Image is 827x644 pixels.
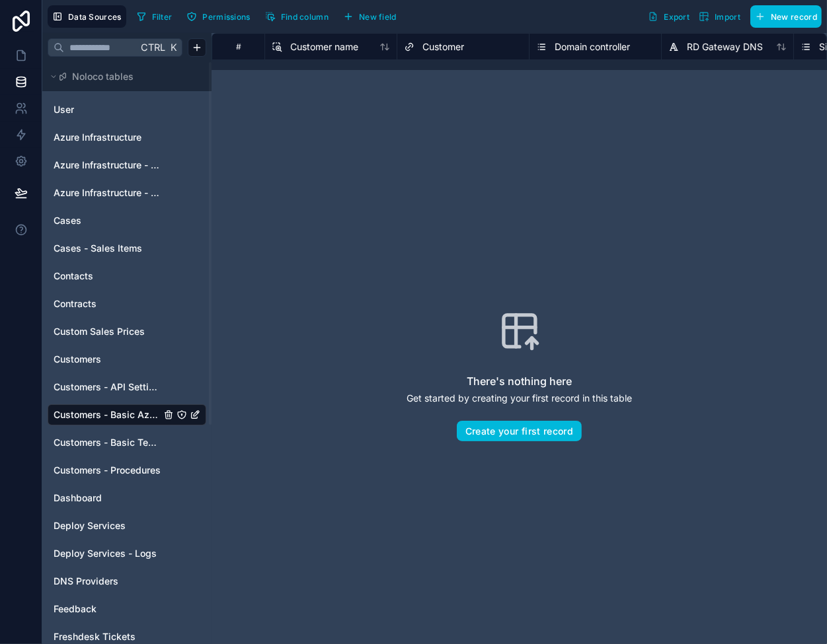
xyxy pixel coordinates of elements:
[457,421,582,442] button: Create your first record
[48,376,206,398] div: Customers - API Settings
[422,40,464,54] span: Customer
[260,7,333,26] button: Find column
[54,103,161,116] a: User
[48,238,206,259] div: Cases - Sales Items
[48,210,206,231] div: Cases
[54,214,81,227] span: Cases
[48,266,206,287] div: Contacts
[359,12,397,22] span: New field
[54,269,93,283] span: Contacts
[54,325,145,338] span: Custom Sales Prices
[54,464,161,477] a: Customers - Procedures
[182,7,255,26] button: Permissions
[48,321,206,342] div: Custom Sales Prices
[54,131,161,144] a: Azure Infrastructure
[182,7,260,26] a: Permissions
[152,12,173,22] span: Filter
[54,242,161,255] a: Cases - Sales Items
[54,325,161,338] a: Custom Sales Prices
[48,404,206,425] div: Customers - Basic Azure Info
[54,186,161,199] a: Azure Infrastructure - IP Management
[48,515,206,536] div: Deploy Services
[68,12,122,22] span: Data Sources
[48,67,198,86] button: Noloco tables
[169,43,178,52] span: K
[54,380,161,394] a: Customers - API Settings
[139,39,167,55] span: Ctrl
[54,575,118,588] span: DNS Providers
[54,575,161,588] a: DNS Providers
[54,103,74,116] span: User
[54,491,102,505] span: Dashboard
[281,12,329,22] span: Find column
[54,269,161,283] a: Contacts
[54,491,161,505] a: Dashboard
[222,42,255,52] div: #
[48,460,206,481] div: Customers - Procedures
[48,349,206,370] div: Customers
[48,293,206,314] div: Contracts
[48,487,206,509] div: Dashboard
[54,602,97,616] span: Feedback
[54,630,136,643] span: Freshdesk Tickets
[54,353,161,366] a: Customers
[715,12,740,22] span: Import
[467,373,572,389] h2: There's nothing here
[54,353,101,366] span: Customers
[407,392,632,405] p: Get started by creating your first record in this table
[694,5,745,28] button: Import
[54,519,126,532] span: Deploy Services
[54,547,161,560] a: Deploy Services - Logs
[48,99,206,120] div: User
[54,519,161,532] a: Deploy Services
[48,182,206,203] div: Azure Infrastructure - IP Management
[664,12,689,22] span: Export
[54,297,97,310] span: Contracts
[54,159,161,172] a: Azure Infrastructure - Domain or Workgroup
[54,602,161,616] a: Feedback
[48,571,206,592] div: DNS Providers
[48,432,206,453] div: Customers - Basic Tech Info
[745,5,822,28] a: New record
[771,12,817,22] span: New record
[54,630,161,643] a: Freshdesk Tickets
[54,242,142,255] span: Cases - Sales Items
[54,297,161,310] a: Contracts
[48,5,126,28] button: Data Sources
[202,12,250,22] span: Permissions
[54,436,161,449] a: Customers - Basic Tech Info
[132,7,177,26] button: Filter
[555,40,630,54] span: Domain controller
[643,5,694,28] button: Export
[48,543,206,564] div: Deploy Services - Logs
[750,5,822,28] button: New record
[54,131,141,144] span: Azure Infrastructure
[48,155,206,176] div: Azure Infrastructure - Domain or Workgroup
[338,7,401,26] button: New field
[54,408,161,421] a: Customers - Basic Azure Info
[48,598,206,620] div: Feedback
[48,127,206,148] div: Azure Infrastructure
[72,70,134,83] span: Noloco tables
[290,40,358,54] span: Customer name
[687,40,763,54] span: RD Gateway DNS
[54,547,157,560] span: Deploy Services - Logs
[54,214,161,227] a: Cases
